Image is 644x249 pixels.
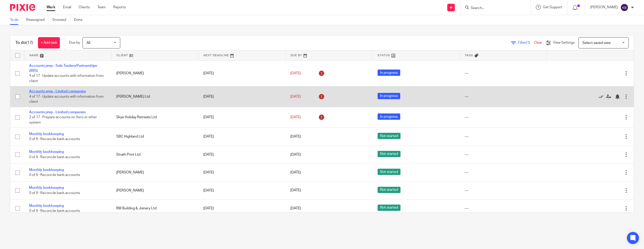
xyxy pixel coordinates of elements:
[620,4,628,12] img: svg%3E
[526,41,530,44] span: (1)
[543,6,562,9] span: Get Support
[26,15,49,25] a: Reassigned
[29,173,80,177] span: 0 of 9 · Reconcile bank accounts
[553,41,575,44] span: View Settings
[465,71,542,76] div: ---
[290,153,301,156] span: [DATE]
[198,60,285,86] td: [DATE]
[29,74,104,83] span: 4 of 17 · Update accounts with information from client
[518,41,534,44] span: Filter
[198,164,285,181] td: [DATE]
[111,107,198,128] td: Skye Holiday Retreats Ltd
[29,150,64,154] a: Monthly bookkeeping
[29,95,104,104] span: 4 of 17 · Update accounts with information from client
[198,199,285,217] td: [DATE]
[465,94,542,99] div: ---
[198,86,285,107] td: [DATE]
[290,72,301,75] span: [DATE]
[290,189,301,192] span: [DATE]
[465,206,542,211] div: ---
[582,41,611,45] span: Select saved view
[29,138,80,141] span: 0 of 9 · Reconcile bank accounts
[378,187,400,193] span: Not started
[465,188,542,193] div: ---
[378,151,400,157] span: Not started
[15,40,33,45] h1: To do
[198,146,285,163] td: [DATE]
[29,64,97,73] a: Accounts prep - Sole Traders/Partnerships (IRIS)
[290,95,301,98] span: [DATE]
[111,60,198,86] td: [PERSON_NAME]
[97,5,106,10] a: Team
[29,204,64,208] a: Monthly bookkeeping
[290,135,301,138] span: [DATE]
[79,5,90,10] a: Clients
[198,107,285,128] td: [DATE]
[465,115,542,120] div: ---
[74,15,86,25] a: Done
[111,128,198,146] td: SBC Highland Ltd
[29,132,64,136] a: Monthly bookkeeping
[198,128,285,146] td: [DATE]
[111,199,198,217] td: RM Building & Joinery Ltd
[29,209,80,213] span: 0 of 9 · Reconcile bank accounts
[290,207,301,210] span: [DATE]
[38,37,60,48] a: + Add task
[87,41,90,45] span: All
[111,181,198,199] td: [PERSON_NAME]
[465,170,542,175] div: ---
[111,146,198,163] td: Strath Print Ltd
[29,186,64,190] a: Monthly bookkeeping
[378,113,400,120] span: In progress
[29,191,80,195] span: 0 of 9 · Reconcile bank accounts
[29,110,86,114] a: Accounts prep - Limited companies
[111,86,198,107] td: [PERSON_NAME] Ltd
[378,133,400,139] span: Not started
[378,93,400,99] span: In progress
[290,115,301,119] span: [DATE]
[465,152,542,157] div: ---
[378,70,400,76] span: In progress
[290,171,301,174] span: [DATE]
[69,40,80,45] p: Due by
[198,181,285,199] td: [DATE]
[10,4,35,11] img: Pixie
[47,5,55,10] a: Work
[598,94,606,99] a: Mark as done
[378,205,400,211] span: Not started
[63,5,71,10] a: Email
[113,5,126,10] a: Reports
[29,90,86,93] a: Accounts prep - Limited companies
[111,164,198,181] td: [PERSON_NAME]
[378,169,400,175] span: Not started
[29,115,97,124] span: 2 of 17 · Prepare accounts on Xero or other system
[26,41,33,45] span: (17)
[465,54,473,57] span: Tags
[590,5,618,10] p: [PERSON_NAME]
[29,168,64,172] a: Monthly bookkeeping
[52,15,70,25] a: Snoozed
[465,134,542,139] div: ---
[29,155,80,159] span: 0 of 9 · Reconcile bank accounts
[534,41,542,44] a: Clear
[10,15,22,25] a: To do
[470,6,515,11] input: Search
